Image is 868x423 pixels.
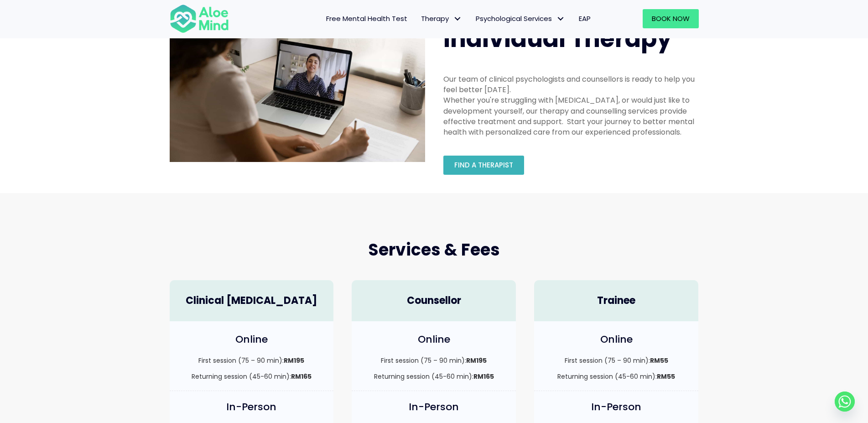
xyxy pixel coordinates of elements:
a: Book Now [643,9,699,28]
h4: In-Person [361,400,507,414]
a: TherapyTherapy: submenu [414,9,469,28]
strong: RM195 [284,356,304,365]
a: Whatsapp [835,392,855,412]
h4: Online [179,333,325,347]
h4: In-Person [543,400,689,414]
p: Returning session (45-60 min): [361,372,507,381]
div: Whether you're struggling with [MEDICAL_DATA], or would just like to development yourself, our th... [443,95,699,137]
span: Psychological Services: submenu [554,12,567,26]
h4: Counsellor [361,294,507,308]
span: Therapy: submenu [451,12,464,26]
img: Aloe mind Logo [170,4,229,34]
div: Our team of clinical psychologists and counsellors is ready to help you feel better [DATE]. [443,74,699,95]
p: First session (75 – 90 min): [361,356,507,365]
strong: RM55 [657,372,675,381]
p: First session (75 – 90 min): [543,356,689,365]
p: Returning session (45-60 min): [179,372,325,381]
img: Therapy online individual [170,22,425,162]
p: Returning session (45-60 min): [543,372,689,381]
span: Services & Fees [368,238,500,261]
a: Find a therapist [443,156,524,175]
h4: Clinical [MEDICAL_DATA] [179,294,325,308]
span: Free Mental Health Test [326,14,407,23]
h4: In-Person [179,400,325,414]
span: Psychological Services [476,14,565,23]
a: Free Mental Health Test [319,9,414,28]
span: Individual Therapy [443,22,672,55]
span: Find a therapist [454,160,513,170]
h4: Trainee [543,294,689,308]
strong: RM165 [291,372,312,381]
strong: RM165 [473,372,494,381]
span: Book Now [652,14,690,23]
span: Therapy [421,14,462,23]
span: EAP [579,14,591,23]
a: EAP [572,9,598,28]
h4: Online [543,333,689,347]
strong: RM55 [650,356,668,365]
p: First session (75 – 90 min): [179,356,325,365]
h4: Online [361,333,507,347]
strong: RM195 [466,356,487,365]
a: Psychological ServicesPsychological Services: submenu [469,9,572,28]
nav: Menu [241,9,598,28]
